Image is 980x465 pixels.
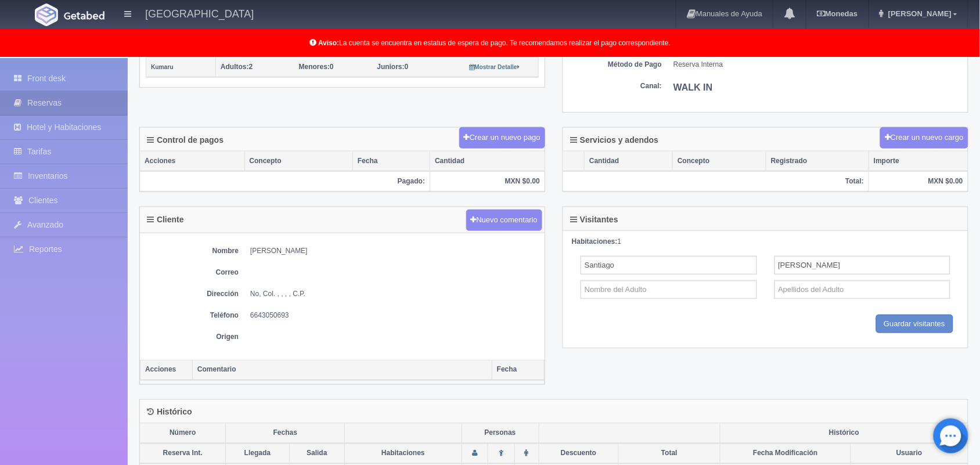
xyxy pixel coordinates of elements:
th: Total: [563,171,869,192]
th: Acciones [140,360,193,380]
th: Llegada [226,444,289,464]
dt: Teléfono [146,311,239,320]
th: Reserva Int. [140,444,226,464]
th: Histórico [720,424,968,444]
dd: [PERSON_NAME] [250,246,539,256]
button: Nuevo comentario [466,210,543,231]
b: Monedas [817,9,858,18]
img: Getabed [64,11,105,20]
dt: Canal: [569,81,662,91]
th: Acciones [140,152,244,171]
dt: Origen [146,332,239,342]
th: Registrado [766,152,869,171]
th: Número [140,424,226,444]
th: Importe [869,152,968,171]
strong: Adultos: [221,63,249,71]
span: 0 [377,63,409,71]
b: Aviso: [318,39,339,47]
h4: [GEOGRAPHIC_DATA] [145,6,254,20]
input: Nombre del Adulto [581,256,757,275]
th: Comentario [193,360,492,380]
th: Cantidad [585,152,673,171]
input: Guardar visitantes [876,315,954,334]
th: Personas [462,424,539,444]
th: Fecha [492,360,545,380]
div: 1 [572,237,959,247]
dd: 6643050693 [250,311,539,320]
dt: Método de Pago [569,60,662,70]
dd: No, Col. , , , , C.P. [250,289,539,299]
th: Fecha Modificación [720,444,851,464]
th: Pagado: [140,171,430,192]
th: Total [618,444,720,464]
span: [PERSON_NAME] [885,9,952,18]
h4: Servicios y adendos [570,136,658,145]
th: Salida [289,444,345,464]
small: Mostrar Detalle [469,64,520,70]
img: Getabed [35,3,58,26]
th: MXN $0.00 [869,171,968,192]
th: Concepto [673,152,766,171]
th: Fechas [226,424,345,444]
button: Crear un nuevo pago [459,127,545,149]
dt: Nombre [146,246,239,256]
th: Descuento [539,444,618,464]
dt: Correo [146,268,239,277]
th: Usuario [851,444,968,464]
th: Cantidad [430,152,545,171]
strong: Juniors: [377,63,405,71]
dt: Dirección [146,289,239,299]
strong: Habitaciones: [572,237,618,246]
input: Apellidos del Adulto [774,280,951,299]
span: 2 [221,63,253,71]
button: Crear un nuevo cargo [880,127,968,149]
h4: Cliente [147,215,184,224]
b: WALK IN [673,82,713,92]
span: 0 [299,63,334,71]
input: Apellidos del Adulto [774,256,951,275]
input: Nombre del Adulto [581,280,757,299]
h4: Histórico [147,408,192,417]
h4: Control de pagos [147,136,224,145]
small: Kumaru [151,64,174,70]
dd: Reserva Interna [673,60,962,70]
a: Mostrar Detalle [469,63,520,71]
th: Concepto [244,152,352,171]
th: Fecha [353,152,430,171]
th: Habitaciones [345,444,462,464]
strong: Menores: [299,63,330,71]
h4: Visitantes [570,215,618,224]
th: MXN $0.00 [430,171,545,192]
